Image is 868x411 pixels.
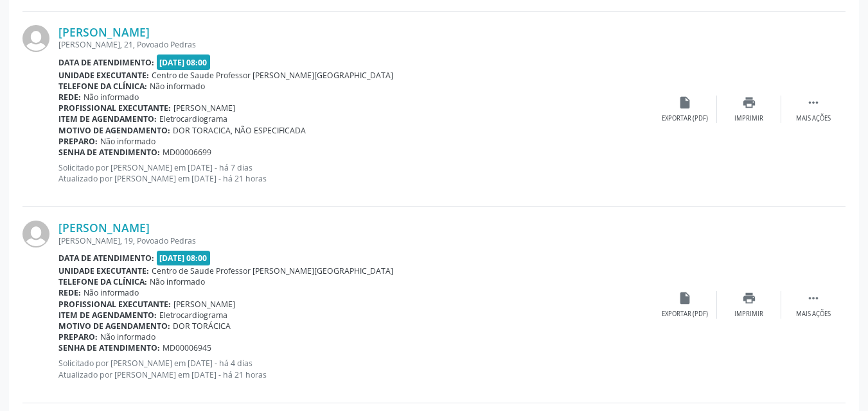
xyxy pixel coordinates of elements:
div: Mais ações [796,310,831,319]
b: Unidade executante: [58,265,149,276]
span: Eletrocardiograma [159,113,227,124]
p: Solicitado por [PERSON_NAME] em [DATE] - há 7 dias Atualizado por [PERSON_NAME] em [DATE] - há 21... [58,162,653,184]
span: [PERSON_NAME] [173,103,235,113]
b: Motivo de agendamento: [58,321,170,331]
span: Não informado [150,81,205,92]
i: insert_drive_file [678,291,692,305]
i:  [806,291,820,305]
span: Não informado [150,276,205,287]
b: Senha de atendimento: [58,147,160,158]
b: Profissional executante: [58,299,171,310]
b: Profissional executante: [58,103,171,113]
div: Imprimir [734,310,763,319]
div: Mais ações [796,114,831,123]
span: [PERSON_NAME] [173,299,235,310]
span: Não informado [100,331,155,342]
span: [DATE] 08:00 [157,55,211,69]
div: [PERSON_NAME], 21, Povoado Pedras [58,39,653,50]
div: Imprimir [734,114,763,123]
b: Rede: [58,92,81,103]
span: DOR TORÁCICA [173,321,231,331]
b: Data de atendimento: [58,57,154,68]
i:  [806,96,820,110]
span: MD00006699 [163,147,211,158]
i: print [742,291,756,305]
b: Telefone da clínica: [58,81,147,92]
span: Não informado [84,92,139,103]
div: Exportar (PDF) [662,114,708,123]
i: print [742,96,756,110]
b: Unidade executante: [58,70,149,81]
img: img [22,221,49,247]
div: [PERSON_NAME], 19, Povoado Pedras [58,235,653,246]
span: Não informado [100,136,155,147]
span: Centro de Saude Professor [PERSON_NAME][GEOGRAPHIC_DATA] [152,70,393,81]
img: img [22,25,49,52]
span: MD00006945 [163,342,211,353]
b: Preparo: [58,136,98,147]
span: DOR TORACICA, NÃO ESPECIFICADA [173,125,306,136]
b: Motivo de agendamento: [58,125,170,136]
b: Rede: [58,287,81,298]
span: [DATE] 08:00 [157,251,211,265]
div: Exportar (PDF) [662,310,708,319]
span: Não informado [84,287,139,298]
span: Eletrocardiograma [159,310,227,321]
span: Centro de Saude Professor [PERSON_NAME][GEOGRAPHIC_DATA] [152,265,393,276]
a: [PERSON_NAME] [58,221,150,235]
p: Solicitado por [PERSON_NAME] em [DATE] - há 4 dias Atualizado por [PERSON_NAME] em [DATE] - há 21... [58,358,653,380]
i: insert_drive_file [678,96,692,110]
b: Item de agendamento: [58,113,157,124]
a: [PERSON_NAME] [58,25,150,39]
b: Senha de atendimento: [58,342,160,353]
b: Telefone da clínica: [58,276,147,287]
b: Data de atendimento: [58,253,154,264]
b: Preparo: [58,331,98,342]
b: Item de agendamento: [58,310,157,321]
